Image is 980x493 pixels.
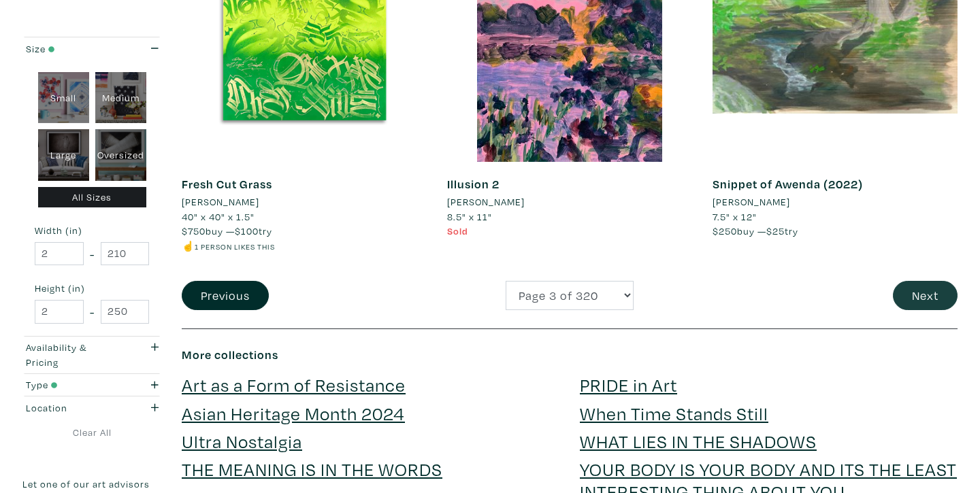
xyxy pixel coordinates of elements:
span: Sold [447,224,468,237]
a: Clear All [22,425,161,440]
a: Illusion 2 [447,176,500,192]
li: [PERSON_NAME] [182,194,259,209]
span: - [90,303,95,321]
div: Oversized [95,129,146,181]
button: Next [893,281,958,310]
small: Height (in) [35,284,149,293]
div: Size [26,41,120,56]
li: [PERSON_NAME] [713,194,790,209]
a: [PERSON_NAME] [182,194,427,209]
span: 8.5" x 11" [447,210,492,223]
h6: More collections [182,347,958,362]
div: Type [26,377,120,392]
span: $750 [182,224,206,237]
a: [PERSON_NAME] [713,194,958,209]
span: $25 [766,224,785,237]
a: Art as a Form of Resistance [182,373,406,396]
span: $100 [235,224,259,237]
a: When Time Stands Still [580,401,768,425]
div: Location [26,401,120,415]
li: ☝️ [182,239,427,254]
span: buy — try [713,224,798,237]
span: 7.5" x 12" [713,210,757,223]
button: Availability & Pricing [22,337,161,373]
span: 40" x 40" x 1.5" [182,210,255,223]
div: Large [38,129,89,181]
a: Asian Heritage Month 2024 [182,401,405,425]
a: Snippet of Awenda (2022) [713,176,863,192]
a: Ultra Nostalgia [182,429,302,453]
div: Availability & Pricing [26,340,120,369]
small: 1 person likes this [195,241,275,252]
a: [PERSON_NAME] [447,194,692,209]
button: Size [22,37,161,60]
a: PRIDE in Art [580,373,677,396]
small: Width (in) [35,226,149,235]
a: THE MEANING IS IN THE WORDS [182,457,442,481]
span: - [90,245,95,263]
button: Type [22,374,161,396]
button: Previous [182,281,269,310]
a: Fresh Cut Grass [182,176,272,192]
a: WHAT LIES IN THE SHADOWS [580,429,817,453]
li: [PERSON_NAME] [447,194,525,209]
button: Location [22,396,161,419]
div: All Sizes [38,187,146,208]
div: Small [38,72,89,124]
span: buy — try [182,224,272,237]
span: $250 [713,224,737,237]
div: Medium [95,72,146,124]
